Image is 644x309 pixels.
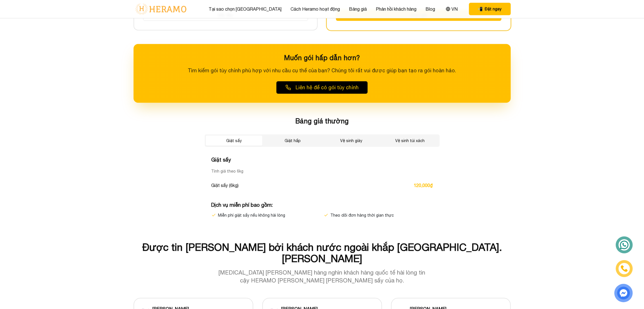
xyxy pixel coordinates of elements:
[323,136,380,146] button: Vệ sinh giày
[211,156,433,164] h4: Giặt sấy
[143,53,502,62] h3: Muốn gói hấp dẫn hơn?
[414,182,433,189] span: 120,000₫
[143,67,502,75] p: Tìm kiếm gói tùy chỉnh phù hợp với nhu cầu cụ thể của bạn? Chúng tôi rất vui được giúp bạn tạo ra...
[211,201,433,209] h4: Dịch vụ miễn phí bao gồm :
[376,6,416,12] a: Phản hồi khách hàng
[382,136,438,146] button: Vệ sinh túi xách
[209,6,281,12] a: Tại sao chọn [GEOGRAPHIC_DATA]
[276,81,368,94] button: Liên hệ để có gói tùy chỉnh
[211,182,239,189] span: Giặt sấy (6kg)
[617,261,632,276] a: phone-icon
[349,6,367,12] a: Bảng giá
[211,168,433,174] p: Tính giá theo 6kg
[218,212,285,218] span: Miễn phí giặt sấy nếu không hài lòng
[205,116,440,125] h3: Bảng giá thường
[134,3,188,15] img: logo-with-text.png
[621,266,627,272] img: phone-icon
[485,6,502,12] span: Đặt ngay
[331,212,394,218] span: Theo dõi đơn hàng thời gian thực
[444,5,459,13] button: VN
[291,6,340,12] a: Cách Heramo hoạt động
[469,3,511,15] button: phone Đặt ngay
[206,136,262,146] button: Giặt sấy
[214,269,431,284] p: [MEDICAL_DATA] [PERSON_NAME] hàng nghìn khách hàng quốc tế hài lòng tin cậy HERAMO [PERSON_NAME] ...
[478,6,483,12] span: phone
[134,241,511,264] h2: Được tin [PERSON_NAME] bởi khách nước ngoài khắp [GEOGRAPHIC_DATA]. [PERSON_NAME]
[265,136,321,146] button: Giặt hấp
[425,6,435,12] a: Blog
